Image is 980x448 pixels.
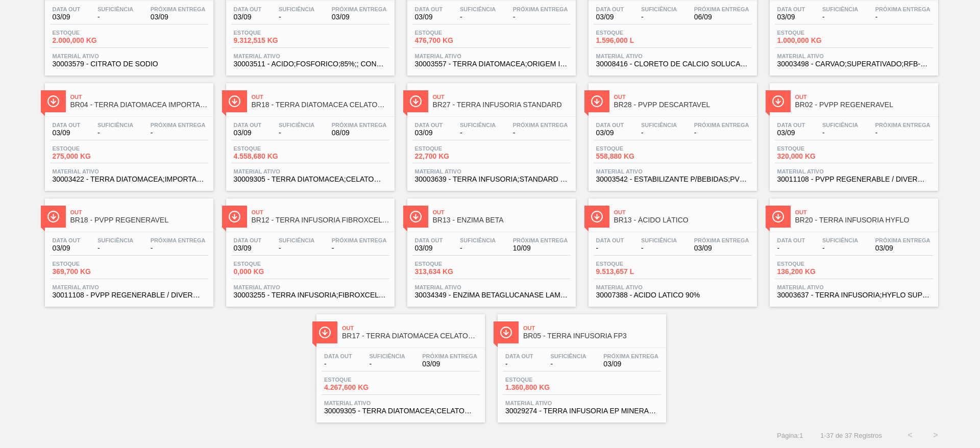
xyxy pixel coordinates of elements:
span: 03/09 [415,244,443,252]
span: Suficiência [279,237,314,243]
span: Data out [777,6,805,12]
span: 30009305 - TERRA DIATOMACEA;CELATOM FW14 [324,407,477,415]
span: Material ativo [53,53,206,59]
span: 03/09 [234,129,262,137]
span: 9.312,515 KG [234,37,305,44]
span: - [875,129,930,137]
span: BR04 - TERRA DIATOMACEA IMPORTADA 24KG [70,101,208,109]
span: Estoque [234,145,305,152]
span: BR20 - TERRA INFUSORIA HYFLO [795,216,933,224]
span: - [641,244,677,252]
span: Material ativo [596,53,749,59]
a: ÍconeOutBR28 - PVPP DESCARTAVELData out03/09Suficiência-Próxima Entrega-Estoque558,880 KGMaterial... [581,76,762,191]
span: 30034349 - ENZIMA BETAGLUCANASE LAMINEX 5G [415,291,568,299]
a: ÍconeOutBR05 - TERRA INFUSORIA FP3Data out-Suficiência-Próxima Entrega03/09Estoque1.360,800 KGMat... [490,307,671,422]
span: 03/09 [777,129,805,137]
span: 275,000 KG [53,153,124,160]
span: 30003639 - TERRA INFUSORIA;STANDARD SUPER CEL [415,176,568,183]
span: Data out [777,237,805,243]
span: Data out [53,237,81,243]
span: Estoque [53,30,124,36]
span: Suficiência [550,353,586,359]
a: ÍconeOutBR13 - ENZIMA BETAData out03/09Suficiência-Próxima Entrega10/09Estoque313,634 KGMaterial ... [400,191,581,307]
span: - [460,129,496,137]
span: - [151,244,206,252]
span: Próxima Entrega [151,6,206,12]
span: 03/09 [694,244,749,252]
span: 1.360,800 KG [505,384,577,391]
span: Material ativo [234,168,387,175]
a: ÍconeOutBR12 - TERRA INFUSORIA FIBROXCEL 10Data out03/09Suficiência-Próxima Entrega-Estoque0,000 ... [218,191,400,307]
span: - [460,13,496,21]
span: - [641,13,677,21]
span: Out [433,94,571,100]
a: ÍconeOutBR13 - ÁCIDO LÁTICOData out-Suficiência-Próxima Entrega03/09Estoque9.513,657 LMaterial at... [581,191,762,307]
span: Suficiência [369,353,405,359]
img: Ícone [47,210,60,223]
span: 06/09 [694,13,749,21]
img: Ícone [228,210,241,223]
span: BR13 - ÁCIDO LÁTICO [614,216,752,224]
span: Out [523,325,661,331]
span: Material ativo [415,168,568,175]
a: ÍconeOutBR20 - TERRA INFUSORIA HYFLOData out-Suficiência-Próxima Entrega03/09Estoque136,200 KGMat... [762,191,943,307]
span: 30003542 - ESTABILIZANTE P/BEBIDAS;PVPP [596,176,749,183]
span: Material ativo [777,168,930,175]
span: 03/09 [596,13,624,21]
span: - [332,244,387,252]
a: ÍconeOutBR18 - PVPP REGENERAVELData out03/09Suficiência-Próxima Entrega-Estoque369,700 KGMaterial... [37,191,218,307]
span: - [279,13,314,21]
span: 1.596,000 L [596,37,668,44]
span: Estoque [234,261,305,267]
span: Data out [596,6,624,12]
span: Data out [234,237,262,243]
span: Próxima Entrega [875,6,930,12]
span: - [777,244,805,252]
span: Suficiência [97,237,133,243]
span: Suficiência [822,6,858,12]
span: 476,700 KG [415,37,486,44]
span: Estoque [596,145,668,152]
span: BR13 - ENZIMA BETA [433,216,571,224]
span: - [822,129,858,137]
span: Próxima Entrega [875,237,930,243]
span: Estoque [234,30,305,36]
span: Data out [415,237,443,243]
span: Próxima Entrega [422,353,477,359]
span: Suficiência [97,6,133,12]
span: 1.000,000 KG [777,37,849,44]
span: 558,880 KG [596,153,668,160]
span: - [505,360,533,368]
span: Próxima Entrega [513,237,568,243]
span: 03/09 [53,13,81,21]
span: Suficiência [641,237,677,243]
span: 03/09 [151,13,206,21]
span: 30008416 - CLORETO DE CALCIO SOLUCAO 40% [596,60,749,68]
span: - [279,244,314,252]
span: Próxima Entrega [694,6,749,12]
a: ÍconeOutBR17 - TERRA DIATOMACEA CELATOM FW14Data out-Suficiência-Próxima Entrega03/09Estoque4.267... [309,307,490,422]
span: Página : 1 [777,432,803,439]
span: - [694,129,749,137]
span: BR02 - PVPP REGENERAVEL [795,101,933,109]
span: 30003255 - TERRA INFUSORIA;FIBROXCEL 10;; [234,291,387,299]
span: Out [342,325,480,331]
span: BR28 - PVPP DESCARTAVEL [614,101,752,109]
span: - [822,244,858,252]
span: - [279,129,314,137]
span: 22,700 KG [415,153,486,160]
span: Suficiência [97,122,133,128]
span: 0,000 KG [234,268,305,276]
span: Data out [415,6,443,12]
span: Data out [324,353,352,359]
span: Próxima Entrega [151,122,206,128]
a: ÍconeOutBR18 - TERRA DIATOMACEA CELATOM FW14Data out03/09Suficiência-Próxima Entrega08/09Estoque4... [218,76,400,191]
img: Ícone [228,95,241,108]
span: 03/09 [415,129,443,137]
span: - [875,13,930,21]
span: Data out [596,237,624,243]
span: Estoque [415,145,486,152]
img: Ícone [591,210,603,223]
span: Estoque [415,30,486,36]
span: Material ativo [777,53,930,59]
